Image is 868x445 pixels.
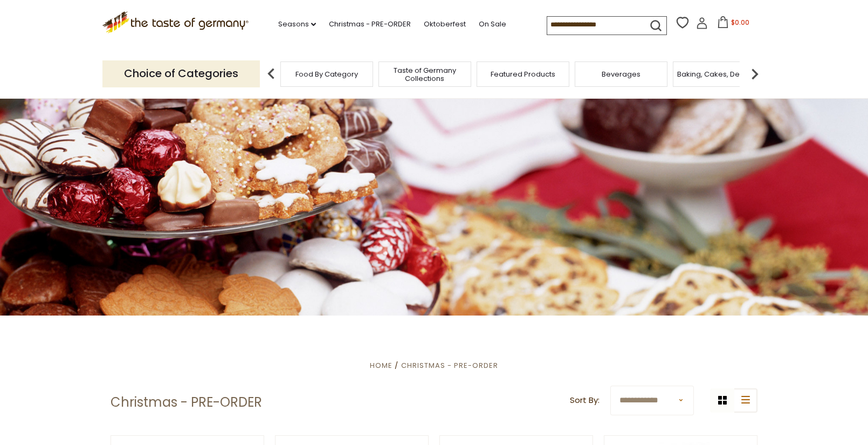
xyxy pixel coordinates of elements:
[102,60,260,87] p: Choice of Categories
[744,63,766,85] img: next arrow
[710,16,756,32] button: $0.00
[479,18,506,30] a: On Sale
[329,18,411,30] a: Christmas - PRE-ORDER
[295,70,358,78] a: Food By Category
[731,18,749,27] span: $0.00
[677,70,761,78] a: Baking, Cakes, Desserts
[370,360,392,371] a: Home
[260,63,282,85] img: previous arrow
[424,18,466,30] a: Oktoberfest
[111,394,262,410] h1: Christmas - PRE-ORDER
[602,70,640,78] a: Beverages
[570,394,600,407] label: Sort By:
[382,66,468,83] a: Taste of Germany Collections
[401,360,498,371] a: Christmas - PRE-ORDER
[491,70,555,78] a: Featured Products
[278,18,316,30] a: Seasons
